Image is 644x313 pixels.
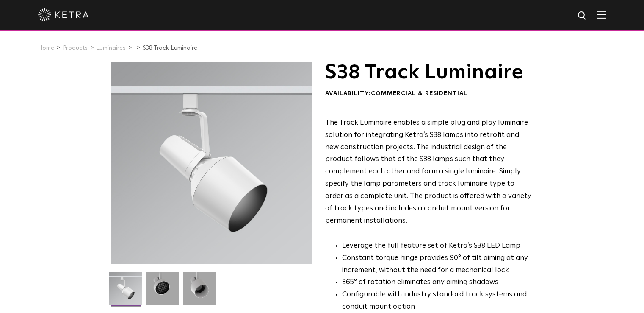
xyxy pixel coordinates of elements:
img: search icon [577,11,588,21]
a: Luminaires [96,45,126,51]
li: Leverage the full feature set of Ketra’s S38 LED Lamp [342,240,531,252]
img: Hamburger%20Nav.svg [597,11,606,19]
span: Commercial & Residential [371,90,467,96]
h1: S38 Track Luminaire [325,62,531,83]
li: 365° of rotation eliminates any aiming shadows [342,277,531,289]
img: ketra-logo-2019-white [38,8,89,21]
a: Products [63,45,88,51]
span: The Track Luminaire enables a simple plug and play luminaire solution for integrating Ketra’s S38... [325,119,531,224]
a: S38 Track Luminaire [143,45,197,51]
li: Constant torque hinge provides 90° of tilt aiming at any increment, without the need for a mechan... [342,252,531,277]
img: 9e3d97bd0cf938513d6e [183,272,216,311]
img: 3b1b0dc7630e9da69e6b [146,272,179,311]
img: S38-Track-Luminaire-2021-Web-Square [109,272,142,311]
div: Availability: [325,89,531,98]
a: Home [38,45,54,51]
